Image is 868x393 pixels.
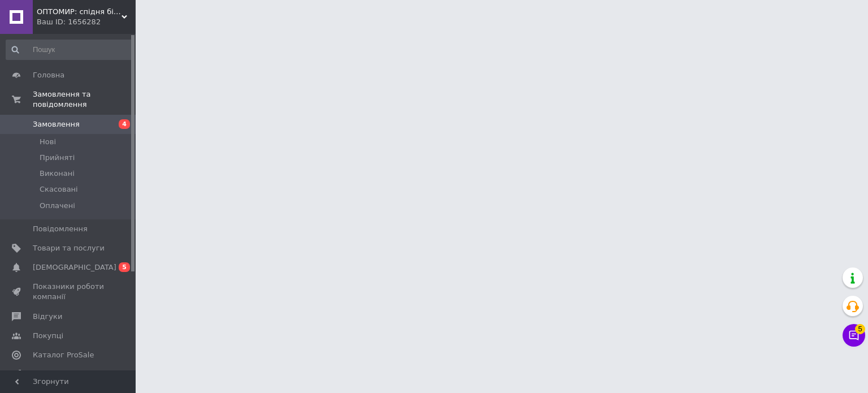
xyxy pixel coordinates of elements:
[843,324,865,347] button: Чат з покупцем5
[40,153,75,163] span: Прийняті
[33,331,63,341] span: Покупці
[6,40,133,60] input: Пошук
[33,312,62,322] span: Відгуки
[33,350,94,360] span: Каталог ProSale
[119,262,130,272] span: 5
[33,262,116,273] span: [DEMOGRAPHIC_DATA]
[33,89,136,110] span: Замовлення та повідомлення
[33,282,105,302] span: Показники роботи компанії
[40,201,75,211] span: Оплачені
[37,17,136,27] div: Ваш ID: 1656282
[40,169,75,179] span: Виконані
[33,224,88,234] span: Повідомлення
[33,119,80,129] span: Замовлення
[40,184,78,195] span: Скасовані
[37,7,121,17] span: ОПТОМИР: спідня білизна по оптовим цінам зі складу!
[119,119,130,129] span: 4
[855,324,865,334] span: 5
[33,70,64,80] span: Головна
[33,369,72,379] span: Аналітика
[40,137,56,147] span: Нові
[33,243,105,253] span: Товари та послуги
